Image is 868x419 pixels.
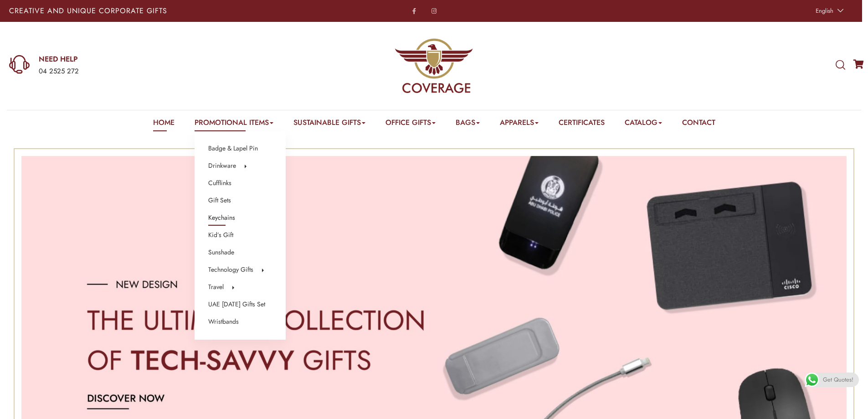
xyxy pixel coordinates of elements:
[208,299,265,310] a: UAE [DATE] Gifts Set
[208,264,253,276] a: Technology Gifts
[293,117,365,131] a: Sustainable Gifts
[208,143,258,155] a: Badge & Lapel Pin
[208,247,234,259] a: Sunshade
[823,372,853,387] span: Get Quotes!
[39,54,285,64] a: NEED HELP
[456,117,480,131] a: Bags
[208,281,224,293] a: Travel
[208,316,239,328] a: Wristbands
[682,117,715,131] a: Contact
[9,7,343,15] p: Creative and Unique Corporate Gifts
[385,117,436,131] a: Office Gifts
[195,117,273,131] a: Promotional Items
[153,117,175,131] a: Home
[208,229,233,241] a: Kid’s Gift
[500,117,539,131] a: Apparels
[208,212,235,224] a: Keychains
[208,160,236,172] a: Drinkware
[559,117,605,131] a: Certificates
[208,177,231,189] a: Cufflinks
[39,66,285,78] div: 04 2525 272
[811,5,846,17] a: English
[625,117,662,131] a: Catalog
[816,6,833,15] span: English
[208,195,231,207] a: Gift Sets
